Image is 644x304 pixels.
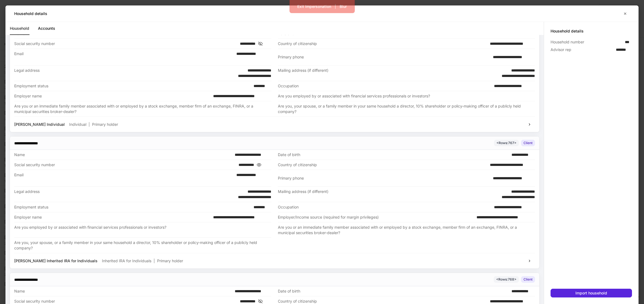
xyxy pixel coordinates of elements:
div: Household number [551,39,622,45]
div: Employment status [14,83,250,89]
div: Are you employed by or associated with financial services professionals or investors? [278,93,532,99]
div: Date of birth [278,152,508,157]
div: < Rows: 767 > [496,140,516,145]
div: Blur [340,5,347,8]
div: Are you or an immediate family member associated with or employed by a stock exchange, member fir... [278,225,532,236]
p: [PERSON_NAME] Individual [14,122,65,127]
h5: Household details [14,11,47,16]
div: Are you, your spouse, or a family member in your same household a director, 10% shareholder or po... [278,103,532,114]
button: Import household [551,289,632,297]
div: Social security number [14,299,237,304]
div: Email [14,172,233,184]
div: Are you, your spouse, or a family member in your same household a director, 10% shareholder or po... [14,240,268,251]
div: Mailing address (if different) [278,68,481,79]
p: Inherited IRA for Individuals Primary holder [102,258,183,264]
h5: Household details [551,28,632,34]
div: Country of citizenship [278,299,487,304]
div: Legal address [14,68,217,79]
div: Primary phone [278,54,490,60]
div: Country of citizenship [278,162,487,168]
div: Name [14,152,231,157]
p: Individual Primary holder [69,122,118,127]
div: Client [524,277,533,282]
div: Email [14,51,233,63]
div: Social security number [14,162,235,168]
div: Are you or an immediate family member associated with or employed by a stock exchange, member fir... [14,103,268,114]
div: Employer/Income source (required for margin privileges) [278,214,474,220]
span: | [154,258,155,263]
div: Social security number [14,41,237,46]
div: < Rows: 768 > [496,277,516,282]
div: Employment status [14,204,250,210]
p: [PERSON_NAME] Inherited IRA for Individuals [14,258,98,264]
div: Name [14,288,231,294]
a: Accounts [38,22,55,35]
div: Client [524,140,533,145]
div: Import household [575,291,607,295]
a: Household [10,22,29,35]
div: Date of birth [278,288,508,294]
span: | [89,122,90,127]
div: Mailing address (if different) [278,189,481,200]
div: Occupation [278,83,491,89]
div: Are you employed by or associated with financial services professionals or investors? [14,225,268,235]
div: Employer name [14,214,210,220]
div: Advisor rep [551,47,613,52]
div: Employer name [14,93,210,99]
div: Primary phone [278,175,490,181]
div: Exit Impersonation [297,5,331,8]
div: Legal address [14,189,217,200]
div: Country of citizenship [278,41,487,46]
div: Occupation [278,204,491,210]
